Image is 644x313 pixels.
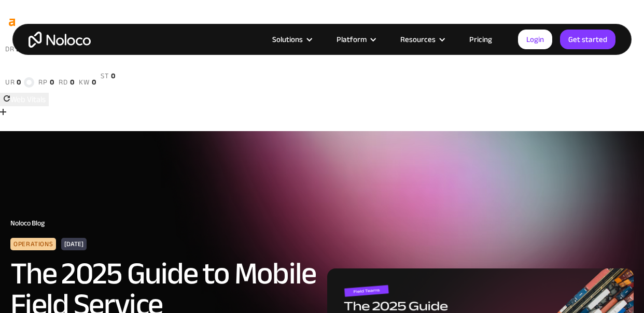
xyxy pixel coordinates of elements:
div: Resources [400,33,436,46]
span: kw [79,78,89,87]
div: Solutions [259,33,324,46]
span: rp [38,78,47,87]
h1: Noloco Blog [10,219,634,227]
div: [DATE] [61,238,87,250]
a: rd0 [59,78,75,87]
span: 0 [17,78,22,87]
a: st0 [101,72,116,80]
div: Solutions [272,33,303,46]
div: Operations [10,238,56,250]
a: Pricing [456,33,505,46]
span: 0 [50,78,55,87]
span: 0 [111,72,116,80]
a: ur0 [5,77,34,88]
div: Resources [387,33,456,46]
div: 0$ [101,80,116,93]
span: 0 [92,78,97,87]
div: Platform [324,33,387,46]
span: rd [59,78,67,87]
a: kw0 [79,78,96,87]
div: Platform [337,33,367,46]
a: Get started [560,30,615,49]
a: Login [518,30,552,49]
span: 0 [70,78,75,87]
span: ur [5,78,15,87]
a: rp0 [38,78,54,87]
a: home [29,32,91,48]
span: st [101,72,108,80]
span: Web Vitals [10,92,46,107]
